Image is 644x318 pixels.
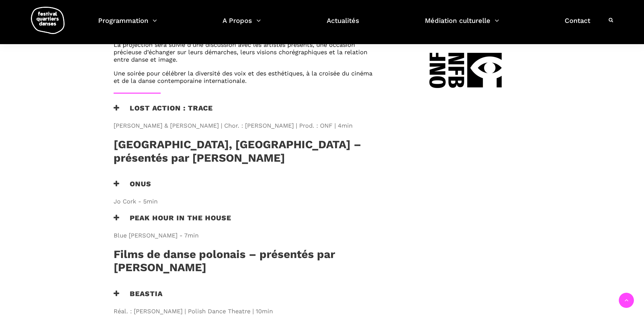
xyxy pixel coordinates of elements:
span: Une soirée pour célébrer la diversité des voix et des esthétiques, à la croisée du cinéma et de l... [114,70,372,84]
span: [PERSON_NAME] & [PERSON_NAME] | Chor. : [PERSON_NAME] | Prod. : ONF | 4min [114,121,378,131]
h3: Lost Action : Trace [114,104,213,121]
h3: Onus [114,180,151,196]
a: A Propos [223,15,261,35]
a: Médiation culturelle [425,15,499,35]
span: La projection sera suivie d’une discussion avec les artistes présents, une occasion précieuse d’é... [114,41,367,63]
span: Jo Cork - 5min [114,197,378,206]
a: Actualités [327,15,359,35]
h3: Films de danse polonais – présentés par [PERSON_NAME] [114,248,378,274]
a: Programmation [98,15,157,35]
h3: Beastia [114,289,163,306]
img: logo-fqd-med [31,7,65,34]
span: Réal. : [PERSON_NAME] | Polish Dance Theatre | 10min [114,307,378,316]
h3: [GEOGRAPHIC_DATA], [GEOGRAPHIC_DATA] – présentés par [PERSON_NAME] [114,138,378,164]
span: Blue [PERSON_NAME] - 7min [114,231,378,241]
h3: Peak Hour in the House [114,214,231,230]
a: Contact [565,15,590,35]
